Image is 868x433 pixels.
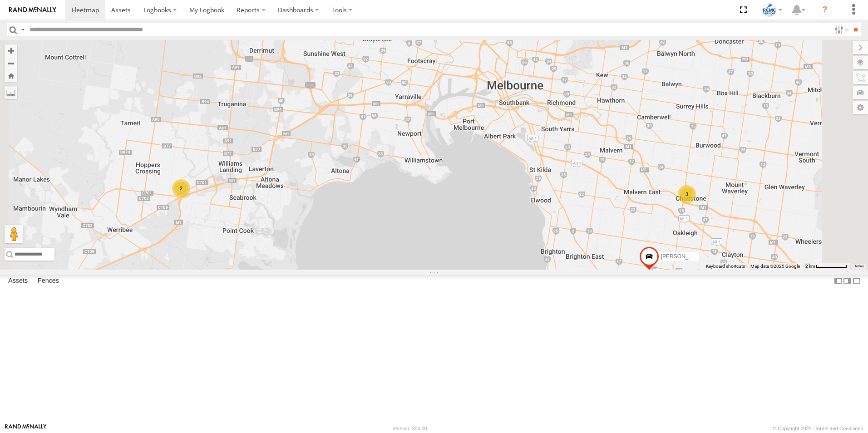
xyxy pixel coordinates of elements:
span: Map data ©2025 Google [750,264,800,269]
div: Livia Michelini [759,3,785,17]
a: Visit our Website [5,424,47,433]
label: Dock Summary Table to the Right [843,275,852,288]
label: Measure [5,86,17,99]
img: rand-logo.svg [9,7,56,13]
div: 2 [172,179,190,197]
button: Zoom in [5,44,17,57]
div: 3 [678,185,696,203]
div: © Copyright 2025 - [773,426,863,431]
label: Search Query [19,23,26,36]
button: Zoom Home [5,69,17,82]
label: Search Filter Options [831,23,850,36]
span: 2 km [805,264,815,269]
button: Map scale: 2 km per 66 pixels [803,263,850,270]
a: Terms and Conditions [815,426,863,431]
label: Hide Summary Table [852,275,861,288]
i: ? [818,3,832,17]
label: Assets [4,275,32,287]
span: [PERSON_NAME] 1XN8GU - 353635119765598 [661,253,779,260]
a: Terms (opens in new tab) [854,265,864,268]
div: Version: 306.00 [393,426,427,431]
label: Fences [33,275,64,287]
button: Drag Pegman onto the map to open Street View [5,225,23,243]
button: Zoom out [5,57,17,69]
button: Keyboard shortcuts [706,263,745,270]
label: Map Settings [853,101,868,114]
label: Dock Summary Table to the Left [833,275,843,288]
